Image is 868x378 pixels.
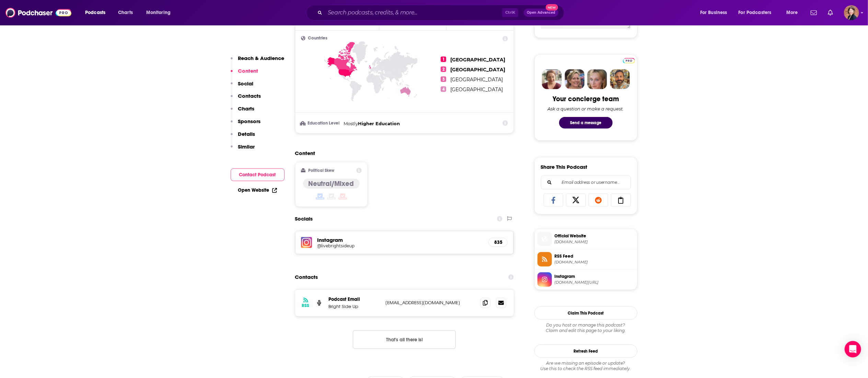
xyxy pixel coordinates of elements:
[542,69,562,89] img: Sydney Profile
[309,179,354,188] h4: Neutral/Mixed
[450,76,503,83] span: [GEOGRAPHIC_DATA]
[313,5,571,21] div: Search podcasts, credits, & more...
[141,7,180,18] button: open menu
[541,176,631,189] div: Search followers
[308,36,328,40] span: Countries
[231,93,261,105] button: Contacts
[494,239,502,245] h5: 835
[546,4,558,11] span: New
[238,118,261,125] p: Sponsors
[587,69,607,89] img: Jules Profile
[118,8,133,17] span: Charts
[534,322,637,333] div: Claim and edit this page to your liking.
[537,252,634,267] a: RSS Feed[DOMAIN_NAME]
[534,322,637,328] span: Do you host or manage this podcast?
[734,7,782,18] button: open menu
[845,341,861,357] div: Open Intercom Messenger
[844,5,859,20] img: User Profile
[450,57,505,63] span: [GEOGRAPHIC_DATA]
[544,193,564,206] a: Share on Facebook
[555,260,634,265] span: anchor.fm
[524,9,558,17] button: Open AdvancedNew
[386,300,475,306] p: [EMAIL_ADDRESS][DOMAIN_NAME]
[231,143,255,156] button: Similar
[555,239,634,245] span: brightsideupretreat.com
[146,8,171,17] span: Monitoring
[534,306,637,320] button: Claim This Podcast
[808,7,820,19] a: Show notifications dropdown
[555,273,634,280] span: Instagram
[80,7,114,18] button: open menu
[547,176,625,189] input: Email address or username...
[301,121,341,126] h3: Education Level
[329,304,380,309] p: Bright Side Up
[825,7,836,19] a: Show notifications dropdown
[555,233,634,239] span: Official Website
[537,272,634,287] a: Instagram[DOMAIN_NAME][URL]
[782,7,807,18] button: open menu
[844,5,859,20] button: Show profile menu
[534,361,637,371] div: Are we missing an episode or update? Use this to check the RSS feed immediately.
[541,164,588,170] h3: Share This Podcast
[85,8,105,17] span: Podcasts
[537,232,634,246] a: Official Website[DOMAIN_NAME]
[502,8,518,17] span: Ctrl K
[238,55,285,61] p: Reach & Audience
[295,150,509,156] h2: Content
[566,193,586,206] a: Share on X/Twitter
[295,212,313,225] h2: Socials
[565,69,585,89] img: Barbara Profile
[441,67,446,72] span: 2
[231,105,255,118] button: Charts
[295,271,318,284] h2: Contacts
[589,193,609,206] a: Share on Reddit
[553,95,619,103] div: Your concierge team
[317,243,427,248] h5: @livebrightsideup
[231,118,261,131] button: Sponsors
[611,193,631,206] a: Copy Link
[238,68,258,74] p: Content
[238,80,254,87] p: Social
[114,7,137,18] a: Charts
[450,86,503,93] span: [GEOGRAPHIC_DATA]
[238,143,255,150] p: Similar
[325,7,502,18] input: Search podcasts, credits, & more...
[786,8,798,17] span: More
[329,296,380,302] p: Podcast Email
[700,8,727,17] span: For Business
[238,187,277,193] a: Open Website
[450,67,505,73] span: [GEOGRAPHIC_DATA]
[231,168,285,181] button: Contact Podcast
[5,6,71,19] img: Podchaser - Follow, Share and Rate Podcasts
[302,303,310,308] h3: RSS
[238,105,255,112] p: Charts
[317,237,483,243] h5: Instagram
[441,76,446,82] span: 3
[555,253,634,259] span: RSS Feed
[238,131,255,137] p: Details
[317,243,483,248] a: @livebrightsideup
[739,8,772,17] span: For Podcasters
[344,121,358,126] span: Mostly
[308,168,334,173] h2: Political Skew
[623,58,635,63] img: Podchaser Pro
[231,80,254,93] button: Social
[441,57,446,62] span: 1
[301,237,312,248] img: iconImage
[441,86,446,92] span: 4
[238,93,261,99] p: Contacts
[844,5,859,20] span: Logged in as alafair66639
[548,106,624,111] div: Ask a question or make a request.
[358,121,400,126] span: Higher Education
[353,330,456,349] button: Nothing here.
[527,11,555,14] span: Open Advanced
[231,68,258,80] button: Content
[559,117,613,129] button: Send a message
[231,55,285,68] button: Reach & Audience
[534,344,637,358] button: Refresh Feed
[610,69,630,89] img: Jon Profile
[623,57,635,63] a: Pro website
[555,280,634,285] span: instagram.com/livebrightsideup
[695,7,736,18] button: open menu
